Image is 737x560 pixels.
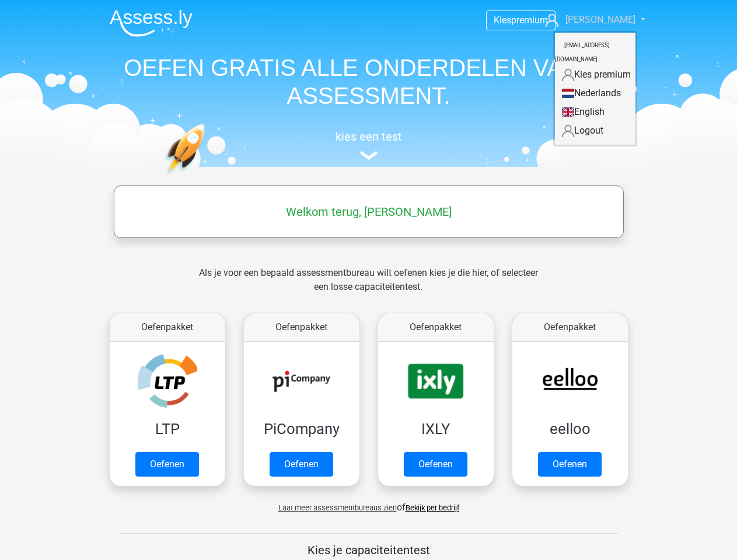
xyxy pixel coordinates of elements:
[190,266,547,308] div: Als je voor een bepaald assessmentbureau wilt oefenen kies je die hier, of selecteer een losse ca...
[565,14,635,25] span: [PERSON_NAME]
[360,151,378,160] img: assessment
[487,12,555,28] a: Kiespremium
[165,124,250,229] img: oefenen
[270,452,333,477] a: Oefenen
[538,452,602,477] a: Oefenen
[404,452,467,477] a: Oefenen
[100,129,637,160] a: kies een test
[120,543,618,557] h5: Kies je capaciteitentest
[555,84,635,103] a: Nederlands
[100,491,637,514] div: of
[555,65,635,84] a: Kies premium
[278,503,397,512] span: Laat meer assessmentbureaus zien
[110,9,193,37] img: Assessly
[511,15,548,26] span: premium
[555,33,610,72] small: [EMAIL_ADDRESS][DOMAIN_NAME]
[100,54,637,110] h1: OEFEN GRATIS ALLE ONDERDELEN VAN JE ASSESSMENT.
[553,31,637,146] div: [PERSON_NAME]
[494,15,511,26] span: Kies
[541,13,637,27] a: [PERSON_NAME]
[120,205,618,219] h5: Welkom terug, [PERSON_NAME]
[406,503,459,512] a: Bekijk per bedrijf
[100,129,637,143] h5: kies een test
[135,452,199,477] a: Oefenen
[555,121,635,140] a: Logout
[555,103,635,121] a: English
